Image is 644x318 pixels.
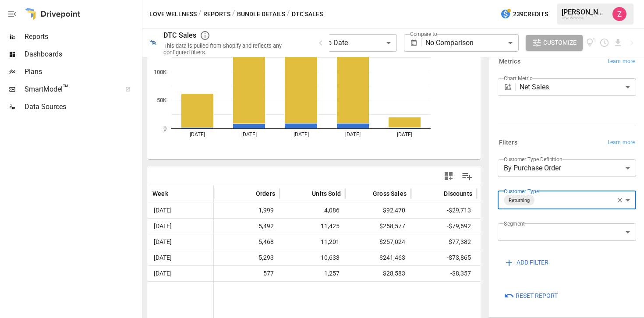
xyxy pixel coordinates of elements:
[25,102,140,112] span: Data Sources
[415,266,472,281] span: -$8,357
[516,290,558,301] span: Reset Report
[499,138,517,148] h6: Filters
[284,266,341,281] span: 1,257
[237,9,285,20] button: Bundle Details
[410,30,437,38] label: Compare to
[284,234,341,250] span: 11,201
[284,219,341,234] span: 11,425
[350,219,407,234] span: $258,577
[152,219,173,234] span: [DATE]
[152,189,168,198] span: Week
[350,250,407,265] span: $241,463
[397,131,412,138] text: [DATE]
[513,9,548,20] span: 239 Credits
[608,138,635,147] span: Learn more
[425,34,518,52] div: No Comparison
[154,69,167,75] text: 100K
[415,250,472,265] span: -$73,865
[520,78,636,96] div: Net Sales
[163,125,166,132] text: 0
[149,39,156,47] div: 🛍
[562,8,607,16] div: [PERSON_NAME]
[152,266,173,281] span: [DATE]
[232,9,235,20] div: /
[241,131,257,138] text: [DATE]
[284,250,341,265] span: 10,633
[497,6,552,22] button: 239Credits
[198,9,202,20] div: /
[498,159,636,177] div: By Purchase Order
[294,131,309,138] text: [DATE]
[152,203,173,218] span: [DATE]
[599,38,609,48] button: Schedule report
[431,187,443,200] button: Sort
[612,7,626,21] img: Zoe Keller
[299,187,311,200] button: Sort
[360,187,372,200] button: Sort
[504,74,532,82] label: Chart Metric
[608,57,635,66] span: Learn more
[284,203,341,218] span: 4,086
[373,189,407,198] span: Gross Sales
[243,187,255,200] button: Sort
[149,9,197,20] button: Love Wellness
[350,266,407,281] span: $28,583
[504,220,524,227] label: Segment
[499,57,520,67] h6: Metrics
[498,255,555,271] button: ADD FILTER
[444,189,472,198] span: Discounts
[543,37,577,48] span: Customize
[190,131,205,138] text: [DATE]
[312,189,341,198] span: Units Sold
[504,187,539,195] label: Customer Type
[505,195,533,205] span: Returning
[613,38,623,48] button: Download report
[163,31,196,39] div: DTC Sales
[25,67,140,77] span: Plans
[517,257,548,268] span: ADD FILTER
[157,97,167,103] text: 50K
[152,234,173,250] span: [DATE]
[218,203,275,218] span: 1,999
[415,219,472,234] span: -$79,692
[345,131,361,138] text: [DATE]
[562,16,607,20] div: Love Wellness
[415,203,472,218] span: -$29,713
[526,35,583,51] button: Customize
[63,83,69,94] span: ™
[203,9,230,20] button: Reports
[163,42,305,56] div: This data is pulled from Shopify and reflects any configured filters.
[148,2,481,159] svg: A chart.
[218,266,275,281] span: 577
[457,166,477,186] button: Manage Columns
[607,2,632,26] button: Zoe Keller
[218,234,275,250] span: 5,468
[287,9,290,20] div: /
[152,250,173,265] span: [DATE]
[169,187,181,200] button: Sort
[25,32,140,42] span: Reports
[218,250,275,265] span: 5,293
[256,189,275,198] span: Orders
[498,288,564,304] button: Reset Report
[350,234,407,250] span: $257,024
[25,84,116,95] span: SmartModel
[25,49,140,60] span: Dashboards
[586,35,596,51] button: View documentation
[415,234,472,250] span: -$77,382
[218,219,275,234] span: 5,492
[350,203,407,218] span: $92,470
[504,155,563,163] label: Customer Type Definition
